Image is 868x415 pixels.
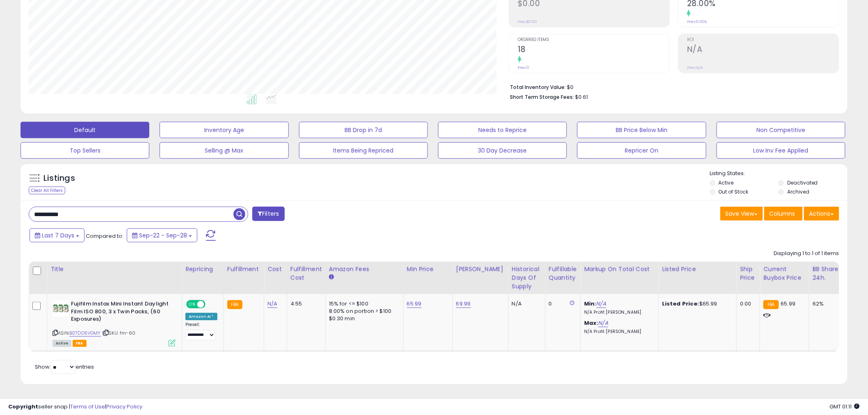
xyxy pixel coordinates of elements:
span: All listings currently available for purchase on Amazon [53,340,71,347]
button: 30 Day Decrease [438,142,567,159]
span: Columns [770,210,795,218]
button: Sep-22 - Sep-28 [127,228,197,242]
div: BB Share 24h. [813,265,843,282]
small: Amazon Fees. [329,274,334,281]
div: Title [50,265,178,274]
button: Needs to Reprice [438,122,567,138]
b: Min: [584,300,596,308]
span: ROI [687,38,839,42]
div: Amazon Fees [329,265,400,274]
div: Displaying 1 to 1 of 1 items [774,250,839,258]
button: Repricer On [577,142,706,159]
b: Fujifilm Instax Mini Instant Daylight Film ISO 800, 3 x Twin Packs, (60 Exposures) [71,300,171,325]
div: Repricing [185,265,220,274]
div: Clear All Filters [29,187,65,194]
div: Markup on Total Cost [584,265,655,274]
div: $0.30 min [329,315,397,322]
a: 65.99 [407,300,422,308]
small: Prev: $0.00 [518,19,537,24]
div: Ship Price [740,265,756,282]
button: Default [21,122,149,138]
a: Terms of Use [70,403,105,410]
div: Current Buybox Price [763,265,806,282]
button: Items Being Repriced [299,142,428,159]
div: 62% [813,300,840,308]
th: The percentage added to the cost of goods (COGS) that forms the calculator for Min & Max prices. [581,262,659,294]
p: N/A Profit [PERSON_NAME] [584,310,652,315]
a: N/A [598,319,608,327]
p: Listing States: [710,170,847,178]
b: Total Inventory Value: [510,84,566,91]
small: Prev: 0 [518,65,529,70]
label: Out of Stock [719,188,749,195]
button: BB Drop in 7d [299,122,428,138]
span: 65.99 [781,300,796,308]
small: Prev: N/A [687,65,703,70]
div: 4.55 [290,300,319,308]
span: OFF [204,301,217,308]
small: FBA [227,300,242,309]
a: N/A [267,300,277,308]
li: $0 [510,82,833,91]
span: Show: entries [35,363,94,371]
div: Historical Days Of Supply [512,265,542,291]
small: Prev: 0.00% [687,19,707,24]
div: 15% for <= $100 [329,300,397,308]
button: Non Competitive [717,122,845,138]
a: B07DD5VGMY [69,330,101,337]
div: Fulfillment Cost [290,265,322,282]
button: Low Inv Fee Applied [717,142,845,159]
div: $65.99 [662,300,730,308]
span: 2025-10-6 01:11 GMT [830,403,860,410]
button: Columns [764,207,803,221]
button: Actions [804,207,839,221]
span: Ordered Items [518,38,669,42]
div: 0 [549,300,574,308]
label: Deactivated [787,179,818,186]
a: 69.99 [456,300,471,308]
button: Top Sellers [21,142,149,159]
div: Fulfillable Quantity [549,265,577,282]
span: Sep-22 - Sep-28 [139,231,187,239]
div: seller snap | | [8,403,142,411]
button: Inventory Age [160,122,288,138]
div: Cost [267,265,283,274]
h2: N/A [687,45,839,56]
b: Short Term Storage Fees: [510,93,574,100]
span: | SKU: fm-60 [102,330,135,336]
div: N/A [512,300,539,308]
label: Archived [787,188,809,195]
div: 8.00% on portion > $100 [329,308,397,315]
b: Listed Price: [662,300,699,308]
button: Selling @ Max [160,142,288,159]
h5: Listings [43,173,75,184]
div: Preset: [185,322,217,340]
div: ASIN: [53,300,176,346]
button: Save View [720,207,763,221]
strong: Copyright [8,403,38,410]
label: Active [719,179,734,186]
div: Amazon AI * [185,313,217,320]
img: 519wRz9nGJL._SL40_.jpg [53,300,69,317]
p: N/A Profit [PERSON_NAME] [584,329,652,335]
a: N/A [596,300,606,308]
h2: 18 [518,45,669,56]
div: Min Price [407,265,449,274]
b: Max: [584,319,598,327]
span: ON [187,301,197,308]
button: Last 7 Days [30,228,85,242]
span: $0.61 [575,93,588,101]
button: BB Price Below Min [577,122,706,138]
a: Privacy Policy [106,403,142,410]
div: Listed Price [662,265,733,274]
button: Filters [252,207,284,221]
div: 0.00 [740,300,754,308]
div: Fulfillment [227,265,260,274]
span: Compared to: [86,232,123,240]
span: Last 7 Days [42,231,74,239]
div: [PERSON_NAME] [456,265,505,274]
small: FBA [763,300,779,309]
span: FBA [73,340,87,347]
